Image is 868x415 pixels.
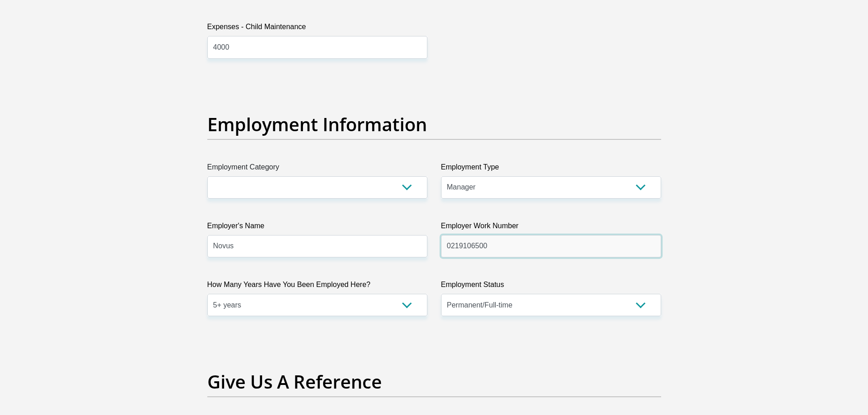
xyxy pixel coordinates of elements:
[207,235,427,257] input: Employer's Name
[207,220,427,235] label: Employer's Name
[441,220,661,235] label: Employer Work Number
[441,279,661,294] label: Employment Status
[441,162,661,176] label: Employment Type
[441,235,661,257] input: Employer Work Number
[207,36,427,58] input: Expenses - Child Maintenance
[207,279,427,294] label: How Many Years Have You Been Employed Here?
[207,162,427,176] label: Employment Category
[207,371,661,393] h2: Give Us A Reference
[207,113,661,135] h2: Employment Information
[207,21,427,36] label: Expenses - Child Maintenance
